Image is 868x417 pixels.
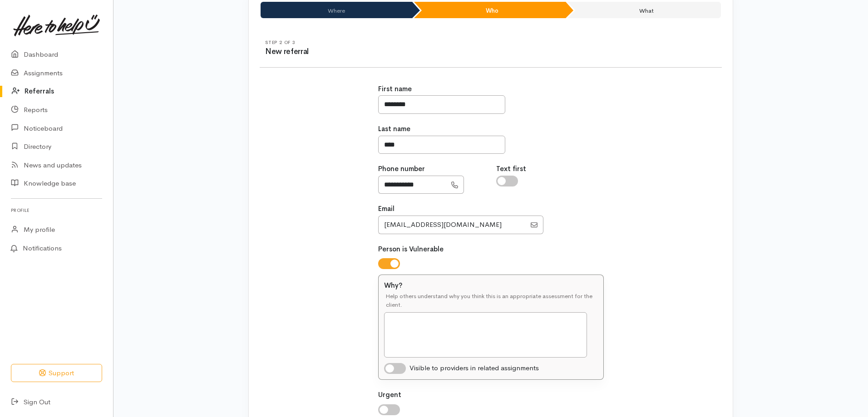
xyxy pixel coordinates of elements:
label: First name [378,84,412,94]
label: Urgent [378,390,401,400]
label: Last name [378,124,410,134]
li: Where [261,2,412,18]
label: Phone number [378,164,425,174]
label: Email [378,204,395,214]
label: Text first [496,164,526,174]
div: Visible to providers in related assignments [409,363,539,374]
li: What [567,2,721,18]
li: Who [414,2,566,18]
label: Why? [384,280,402,291]
label: Person is Vulnerable [378,244,444,255]
div: Help others understand why you think this is an appropriate assessment for the client. [384,292,598,312]
h6: Step 2 of 3 [265,40,491,45]
h6: Profile [11,204,102,216]
button: Support [11,364,102,383]
h3: New referral [265,48,491,56]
